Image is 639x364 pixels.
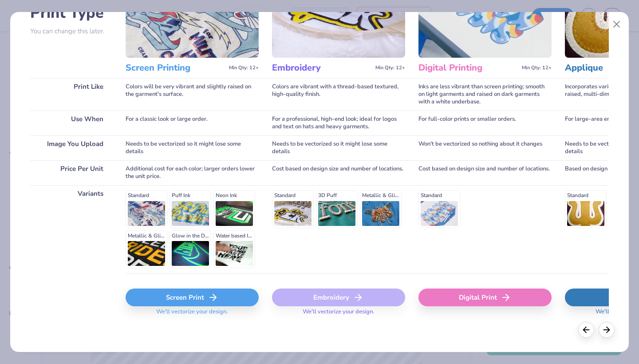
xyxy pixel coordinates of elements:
[30,160,112,185] div: Price Per Unit
[272,78,405,111] div: Colors are vibrant with a thread-based textured, high-quality finish.
[299,308,378,321] span: We'll vectorize your design.
[418,135,552,160] div: Won't be vectorized so nothing about it changes
[30,78,112,111] div: Print Like
[30,111,112,135] div: Use When
[272,289,405,306] div: Embroidery
[30,185,112,273] div: Variants
[375,65,405,71] span: Min Qty: 12+
[153,308,231,321] span: We'll vectorize your design.
[126,135,259,160] div: Needs to be vectorized so it might lose some details
[522,65,552,71] span: Min Qty: 12+
[126,289,259,306] div: Screen Print
[272,160,405,185] div: Cost based on design size and number of locations.
[126,62,225,74] h3: Screen Printing
[418,111,552,135] div: For full-color prints or smaller orders.
[418,160,552,185] div: Cost based on design size and number of locations.
[608,16,625,33] button: Close
[229,65,259,71] span: Min Qty: 12+
[418,289,552,306] div: Digital Print
[272,135,405,160] div: Needs to be vectorized so it might lose some details
[30,28,112,35] p: You can change this later.
[272,111,405,135] div: For a professional, high-end look; ideal for logos and text on hats and heavy garments.
[418,62,518,74] h3: Digital Printing
[30,135,112,160] div: Image You Upload
[272,62,372,74] h3: Embroidery
[126,160,259,185] div: Additional cost for each color; larger orders lower the unit price.
[126,78,259,111] div: Colors will be very vibrant and slightly raised on the garment's surface.
[126,111,259,135] div: For a classic look or large order.
[418,78,552,111] div: Inks are less vibrant than screen printing; smooth on light garments and raised on dark garments ...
